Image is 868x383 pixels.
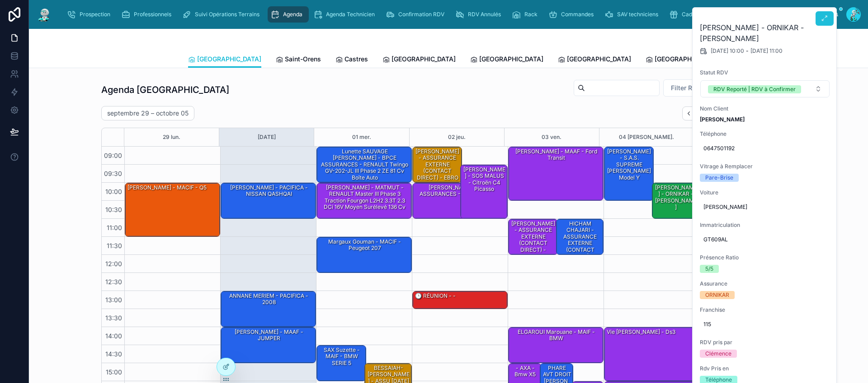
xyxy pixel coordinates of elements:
button: 29 lun. [163,128,180,146]
div: [PERSON_NAME] - MAAF - Ford transit [510,148,603,162]
span: Agenda [283,11,302,18]
img: App logo [36,7,52,22]
a: Confirmation RDV [383,6,451,23]
a: Parrainages [713,6,766,23]
span: RDV pris par [700,339,830,346]
span: Filter RDV pris par [671,83,726,92]
div: [PERSON_NAME] - MACIF - Q5 [125,183,220,236]
a: [GEOGRAPHIC_DATA] [188,51,261,68]
div: [PERSON_NAME] - MATMUT - RENAULT Master III Phase 3 Traction Fourgon L2H2 3.3T 2.3 dCi 16V moyen ... [317,183,411,218]
div: [PERSON_NAME] - PACIFICA - NISSAN QASHQAI [221,183,316,218]
span: Franchise [700,306,830,314]
span: 12:30 [103,278,124,286]
a: Agenda [268,6,309,23]
div: [PERSON_NAME] - MAAF - JUMPER [222,328,315,343]
span: Cadeaux [682,11,705,18]
a: Agenda Technicien [311,6,381,23]
div: 🕒 RÉUNION - - [414,292,457,300]
div: [PERSON_NAME] - ASSURANCE EXTERNE (CONTACT DIRECT) - PEUGEOT Partner [510,220,557,267]
a: Commandes [546,6,600,23]
button: Select Button [663,79,745,97]
span: Castres [344,55,368,64]
button: 04 [PERSON_NAME]. [619,128,674,146]
div: [PERSON_NAME] - S.A.S. SUPREME [PERSON_NAME] Model Y [604,147,653,200]
span: 12:00 [103,260,124,268]
div: ANNANE MERIEM - PACIFICA - 2008 [222,292,315,307]
button: 03 ven. [542,128,561,146]
div: HICHAM CHAJARI - ASSURANCE EXTERNE (CONTACT DIRECT) - Classe A [558,220,603,267]
a: [GEOGRAPHIC_DATA] [646,51,719,69]
span: Suivi Opérations Terrains [195,11,259,18]
div: 🕒 RÉUNION - - [413,291,507,309]
span: Téléphone [700,130,830,138]
div: [PERSON_NAME] - ORNIKAR - [PERSON_NAME] [654,184,699,212]
span: 0647501192 [703,145,826,152]
span: Saint-Orens [285,55,321,64]
a: Saint-Orens [276,51,321,69]
div: Pare-Brise [705,174,733,182]
span: [GEOGRAPHIC_DATA] [655,55,719,64]
div: 5/5 [705,265,713,273]
div: [PERSON_NAME] - MAAF - JUMPER [221,328,316,363]
span: Confirmation RDV [398,11,444,18]
span: [GEOGRAPHIC_DATA] [567,55,631,64]
div: [PERSON_NAME] - BPCE ASSURANCES - Chevrolet aveo [413,183,507,218]
a: SAV techniciens [602,6,665,23]
span: 14:30 [103,350,124,358]
a: Prospection [64,6,117,23]
span: [DATE] 10:00 [711,47,744,55]
div: [PERSON_NAME] - ORNIKAR - [PERSON_NAME] [652,183,699,218]
div: ELGAROUI Marouane - MAIF - BMW [510,328,603,343]
div: [PERSON_NAME] - ASSURANCE EXTERNE (CONTACT DIRECT) - EBRO JX28 D [414,148,461,188]
a: Professionnels [118,6,178,23]
button: 02 jeu. [448,128,466,146]
span: 11:00 [104,224,124,231]
span: Commandes [561,11,594,18]
a: Castres [335,51,368,69]
div: ELGAROUI Marouane - MAIF - BMW [509,328,603,363]
span: Voiture [700,189,830,196]
div: SAX Suzette - MAIF - BMW SERIE 5 [318,346,365,367]
span: 115 [703,321,826,328]
a: Suivi Opérations Terrains [179,6,266,23]
div: Vie [PERSON_NAME] - Ds3 [606,328,676,336]
span: Prospection [80,11,110,18]
span: Statut RDV [700,69,830,76]
span: Vitrage à Remplacer [700,163,830,170]
div: Lunette SAUVAGE [PERSON_NAME] - BPCE ASSURANCES - RENAULT Twingo GV-202-JL III Phase 2 ZE 81 cv B... [318,148,411,182]
span: 13:00 [103,296,124,304]
span: Professionnels [134,11,171,18]
div: [PERSON_NAME] - MAAF - Ford transit [509,147,603,200]
div: scrollable content [60,5,832,24]
span: Rdv Pris en [700,365,830,372]
strong: [PERSON_NAME] [700,116,745,123]
span: [DATE] 11:00 [750,47,783,55]
a: Rack [509,6,544,23]
div: [DATE] [258,128,276,146]
div: ANNANE MERIEM - PACIFICA - 2008 [221,291,316,327]
a: RDV Annulés [453,6,507,23]
div: SAX Suzette - MAIF - BMW SERIE 5 [317,346,366,381]
a: [GEOGRAPHIC_DATA] [382,51,456,69]
span: Rack [524,11,538,18]
div: [PERSON_NAME] - SOS MALUS - Citroën C4 Picasso [462,166,507,194]
span: 10:30 [103,206,124,213]
div: Margaux Gouman - MACIF - Peugeot 207 [317,237,411,272]
span: [GEOGRAPHIC_DATA] [392,55,456,64]
a: [GEOGRAPHIC_DATA] [558,51,631,69]
span: Immatriculation [700,221,830,229]
span: 09:00 [102,152,124,159]
div: Margaux Gouman - MACIF - Peugeot 207 [318,238,411,253]
span: RDV Annulés [468,11,501,18]
div: [PERSON_NAME] - S.A.S. SUPREME [PERSON_NAME] Model Y [606,148,653,182]
div: Vie [PERSON_NAME] - Ds3 [604,328,699,381]
div: [PERSON_NAME] - PACIFICA - NISSAN QASHQAI [222,184,315,198]
div: Lunette SAUVAGE [PERSON_NAME] - BPCE ASSURANCES - RENAULT Twingo GV-202-JL III Phase 2 ZE 81 cv B... [317,147,411,182]
span: 15:00 [104,368,124,376]
button: 01 mer. [352,128,371,146]
div: [PERSON_NAME] - MACIF - Q5 [127,184,208,192]
h2: septembre 29 – octobre 05 [107,109,189,118]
